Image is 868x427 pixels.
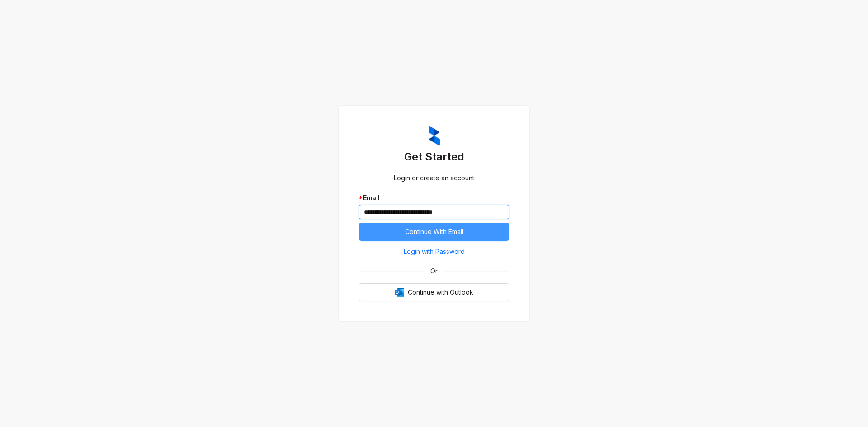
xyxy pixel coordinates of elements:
span: Continue with Outlook [408,287,473,297]
span: Continue With Email [405,227,463,237]
button: Login with Password [359,244,509,259]
button: Continue With Email [359,223,509,241]
button: OutlookContinue with Outlook [359,283,509,301]
h3: Get Started [359,150,509,164]
span: Login with Password [404,247,465,257]
div: Login or create an account [359,173,509,183]
div: Email [359,193,509,203]
img: ZumaIcon [429,126,440,146]
img: Outlook [395,288,404,297]
span: Or [424,266,444,276]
